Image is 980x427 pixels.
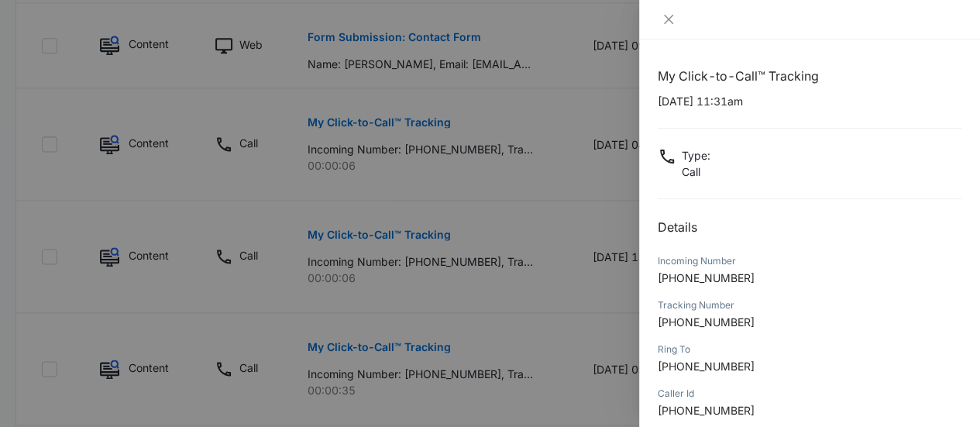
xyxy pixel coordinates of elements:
span: [PHONE_NUMBER] [658,315,755,329]
h2: Details [658,218,961,236]
p: [DATE] 11:31am [658,93,961,109]
button: Close [658,12,679,26]
div: Ring To [658,343,961,356]
span: [PHONE_NUMBER] [658,360,755,373]
p: Call [682,164,710,180]
span: close [662,13,675,26]
div: Tracking Number [658,298,961,312]
span: [PHONE_NUMBER] [658,271,755,284]
div: Caller Id [658,387,961,401]
div: Incoming Number [658,254,961,268]
h1: My Click-to-Call™ Tracking [658,67,961,85]
p: Type : [682,147,710,164]
span: [PHONE_NUMBER] [658,404,755,417]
